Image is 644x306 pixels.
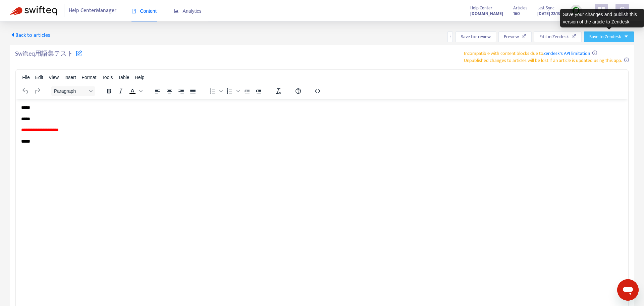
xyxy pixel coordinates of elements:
[618,6,626,14] span: user
[51,86,95,96] button: Block Paragraph
[447,31,453,42] button: more
[448,34,452,39] span: more
[292,86,304,96] button: Help
[455,31,496,42] button: Save for review
[118,75,129,80] span: Table
[20,86,31,96] button: Undo
[592,51,597,55] span: info-circle
[127,86,144,96] div: Text color Black
[470,4,492,12] span: Help Center
[10,32,15,37] span: caret-left
[115,86,126,96] button: Italic
[207,86,224,96] div: Bullet list
[103,86,115,96] button: Bold
[273,86,284,96] button: Clear formatting
[152,86,163,96] button: Align left
[513,10,520,17] strong: 160
[513,4,527,12] span: Articles
[102,75,113,80] span: Tools
[624,34,629,39] span: caret-down
[35,75,43,80] span: Edit
[69,4,116,17] span: Help Center Manager
[241,86,253,96] button: Decrease indent
[470,10,503,17] strong: [DOMAIN_NAME]
[504,33,519,41] span: Preview
[224,86,241,96] div: Numbered list
[560,9,644,27] div: Save your changes and publish this version of the article to Zendesk
[589,33,621,41] span: Save to Zendesk
[597,6,605,14] span: appstore
[464,57,622,64] span: Unpublished changes to articles will be lost if an article is updated using this app.
[537,4,554,12] span: Last Sync
[253,86,264,96] button: Increase indent
[15,50,82,62] h5: Swifteq用語集テスト
[537,10,560,17] strong: [DATE] 22:13
[54,88,87,94] span: Paragraph
[461,33,491,41] span: Save for review
[470,10,503,17] a: [DOMAIN_NAME]
[539,33,569,41] span: Edit in Zendesk
[584,31,634,42] button: Save to Zendeskcaret-down
[572,6,580,15] img: sync.dc5367851b00ba804db3.png
[534,31,582,42] button: Edit in Zendesk
[22,75,30,80] span: File
[175,86,187,96] button: Align right
[131,8,157,14] span: Content
[131,9,136,13] span: book
[64,75,76,80] span: Insert
[174,8,202,14] span: Analytics
[464,50,590,57] span: Incompatible with content blocks due to
[543,50,590,57] a: Zendesk's API limitation
[135,75,145,80] span: Help
[10,6,57,15] img: Swifteq
[164,86,175,96] button: Align center
[10,31,50,40] span: Back to articles
[187,86,199,96] button: Justify
[617,279,639,301] iframe: Button to launch messaging window
[498,31,532,42] button: Preview
[32,86,43,96] button: Redo
[624,58,629,62] span: info-circle
[82,75,96,80] span: Format
[174,9,179,13] span: area-chart
[49,75,59,80] span: View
